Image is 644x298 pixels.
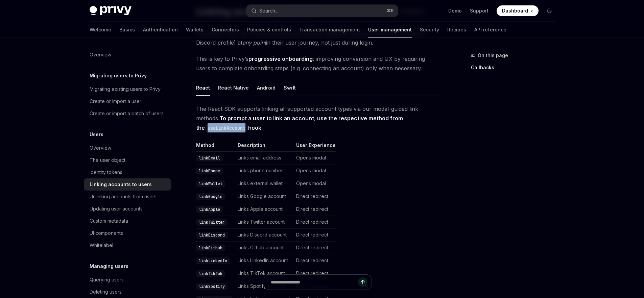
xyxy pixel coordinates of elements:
a: Policies & controls [247,22,291,38]
code: linkPhone [196,168,223,174]
div: Overview [90,144,111,152]
button: Toggle dark mode [544,5,555,16]
td: Direct redirect [293,190,336,203]
button: Android [257,80,276,96]
code: linkLinkedIn [196,257,230,264]
td: Opens modal [293,152,336,165]
em: any point [242,39,266,46]
td: Links TikTok account [235,267,293,280]
td: Opens modal [293,177,336,190]
a: Deleting users [84,286,171,298]
button: React [196,80,210,96]
a: Recipes [447,22,466,38]
a: Overview [84,49,171,61]
div: UI components [90,229,123,237]
a: Unlinking accounts from users [84,191,171,203]
div: Unlinking accounts from users [90,193,157,201]
td: Direct redirect [293,229,336,242]
code: linkTwitter [196,219,228,226]
div: Updating user accounts [90,205,143,213]
a: Welcome [90,22,111,38]
img: dark logo [90,6,132,16]
div: Linking accounts to users [90,180,152,189]
h5: Managing users [90,262,128,270]
a: API reference [474,22,506,38]
div: Create or import a batch of users [90,109,164,118]
a: Callbacks [471,62,560,73]
button: Send message [358,277,367,287]
code: useLinkAccount [205,124,248,132]
a: User management [368,22,412,38]
code: linkEmail [196,155,223,162]
a: Querying users [84,274,171,286]
span: On this page [478,51,508,59]
a: Connectors [212,22,239,38]
div: Querying users [90,276,124,284]
a: Overview [84,142,171,154]
td: Links Google account [235,190,293,203]
div: Search... [259,7,278,15]
a: Create or import a batch of users [84,107,171,120]
div: Migrating existing users to Privy [90,85,161,93]
code: linkWallet [196,180,225,187]
span: The React SDK supports linking all supported account types via our modal-guided link methods. [196,104,440,132]
td: Direct redirect [293,242,336,254]
code: linkDiscord [196,232,228,239]
code: linkGithub [196,245,225,251]
a: Migrating existing users to Privy [84,83,171,95]
td: Links Twitter account [235,216,293,229]
td: Direct redirect [293,216,336,229]
strong: progressive onboarding [248,55,313,62]
strong: To prompt a user to link an account, use the respective method from the hook: [196,115,403,131]
td: Opens modal [293,165,336,177]
span: ⌘ K [387,8,394,14]
div: Identity tokens [90,168,122,176]
code: linkGoogle [196,193,225,200]
th: Description [235,142,293,152]
button: React Native [218,80,249,96]
a: UI components [84,227,171,239]
td: Links external wallet [235,177,293,190]
code: linkApple [196,206,223,213]
a: Authentication [143,22,178,38]
button: Swift [284,80,296,96]
a: Custom metadata [84,215,171,227]
div: Create or import a user [90,97,141,105]
a: Demo [448,7,462,14]
a: Basics [119,22,135,38]
td: Direct redirect [293,203,336,216]
th: User Experience [293,142,336,152]
a: Create or import a user [84,95,171,107]
a: Security [420,22,439,38]
span: Developers can use Privy to prompt users to link additional accounts (such as a wallet or Discord... [196,28,440,47]
div: Deleting users [90,288,122,296]
a: Transaction management [299,22,360,38]
a: Whitelabel [84,239,171,251]
td: Links Github account [235,242,293,254]
td: Links phone number [235,165,293,177]
div: Whitelabel [90,241,113,249]
div: Overview [90,51,111,59]
td: Direct redirect [293,254,336,267]
a: Dashboard [497,5,539,16]
h5: Users [90,130,103,139]
td: Links LinkedIn account [235,254,293,267]
button: Search...⌘K [246,5,398,17]
code: linkTikTok [196,270,225,277]
div: Custom metadata [90,217,128,225]
td: Links Apple account [235,203,293,216]
a: The user object [84,154,171,166]
td: Links email address [235,152,293,165]
a: Identity tokens [84,166,171,178]
span: Dashboard [502,7,528,14]
a: Wallets [186,22,204,38]
th: Method [196,142,235,152]
span: This is key to Privy’s : improving conversion and UX by requiring users to complete onboarding st... [196,54,440,73]
h5: Migrating users to Privy [90,72,147,80]
td: Direct redirect [293,267,336,280]
a: Linking accounts to users [84,178,171,191]
td: Links Discord account [235,229,293,242]
div: The user object [90,156,125,164]
a: Updating user accounts [84,203,171,215]
a: Support [470,7,488,14]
